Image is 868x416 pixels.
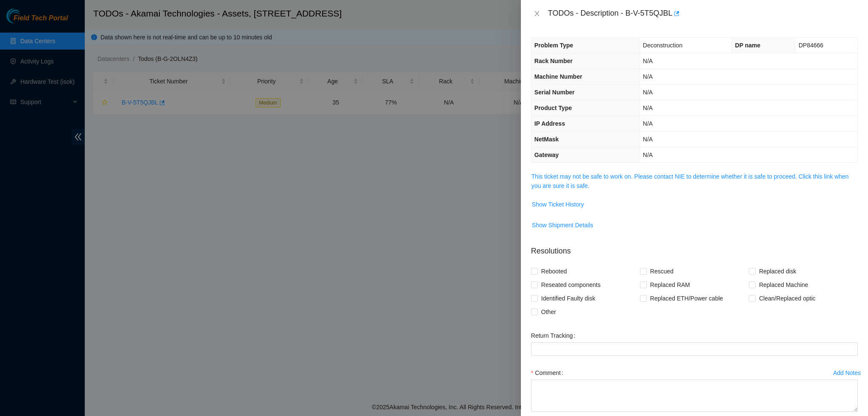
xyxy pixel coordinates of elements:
[643,73,653,80] span: N/A
[534,120,565,127] span: IP Address
[647,292,726,305] span: Replaced ETH/Power cable
[534,10,540,17] span: close
[647,278,693,292] span: Replaced RAM
[643,105,653,111] span: N/A
[532,220,593,230] span: Show Shipment Details
[531,342,858,356] input: Return Tracking
[534,152,559,158] span: Gateway
[534,105,572,111] span: Product Type
[538,264,570,278] span: Rebooted
[531,329,579,342] label: Return Tracking
[531,10,543,18] button: Close
[534,73,582,80] span: Machine Number
[756,264,800,278] span: Replaced disk
[643,58,653,64] span: N/A
[647,264,677,278] span: Rescued
[531,239,858,257] p: Resolutions
[531,380,858,412] textarea: Comment
[534,58,573,64] span: Rack Number
[756,278,812,292] span: Replaced Machine
[532,200,584,209] span: Show Ticket History
[643,89,653,96] span: N/A
[531,366,567,380] label: Comment
[534,136,559,143] span: NetMask
[643,42,682,49] span: Deconstruction
[735,42,760,49] span: DP name
[643,136,653,143] span: N/A
[538,292,599,305] span: Identified Faulty disk
[531,173,849,189] a: This ticket may not be safe to work on. Please contact NIE to determine whether it is safe to pro...
[534,42,573,49] span: Problem Type
[756,292,819,305] span: Clean/Replaced optic
[531,218,594,232] button: Show Shipment Details
[538,305,559,319] span: Other
[833,366,861,380] button: Add Notes
[534,89,575,96] span: Serial Number
[643,120,653,127] span: N/A
[531,198,584,211] button: Show Ticket History
[798,42,823,49] span: DP84666
[643,152,653,158] span: N/A
[548,7,858,20] div: TODOs - Description - B-V-5T5QJBL
[538,278,604,292] span: Reseated components
[833,370,861,376] div: Add Notes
